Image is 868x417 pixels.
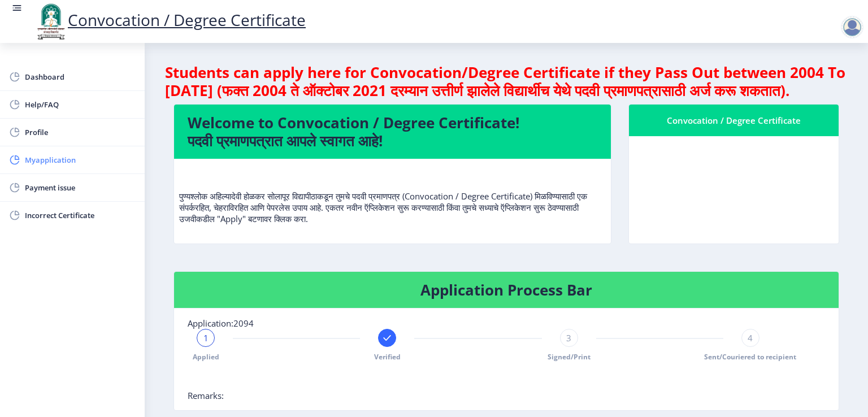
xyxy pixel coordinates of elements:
span: Applied [193,352,219,362]
div: Convocation / Degree Certificate [643,114,825,127]
img: logo [34,2,68,41]
span: Signed/Print [548,352,591,362]
span: Incorrect Certificate [25,208,136,222]
span: 3 [566,332,571,344]
span: Remarks: [188,390,224,401]
p: पुण्यश्लोक अहिल्यादेवी होळकर सोलापूर विद्यापीठाकडून तुमचे पदवी प्रमाणपत्र (Convocation / Degree C... [179,168,606,224]
span: Sent/Couriered to recipient [704,352,796,362]
span: Application:2094 [188,318,254,329]
span: Dashboard [25,70,136,84]
h4: Welcome to Convocation / Degree Certificate! पदवी प्रमाणपत्रात आपले स्वागत आहे! [188,114,597,150]
span: 4 [748,332,753,344]
span: Profile [25,125,136,139]
h4: Application Process Bar [188,281,825,299]
span: Help/FAQ [25,98,136,111]
span: 1 [203,332,209,344]
span: Myapplication [25,153,136,167]
h4: Students can apply here for Convocation/Degree Certificate if they Pass Out between 2004 To [DATE... [165,63,848,99]
a: Convocation / Degree Certificate [34,9,306,31]
span: Payment issue [25,181,136,194]
span: Verified [374,352,401,362]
